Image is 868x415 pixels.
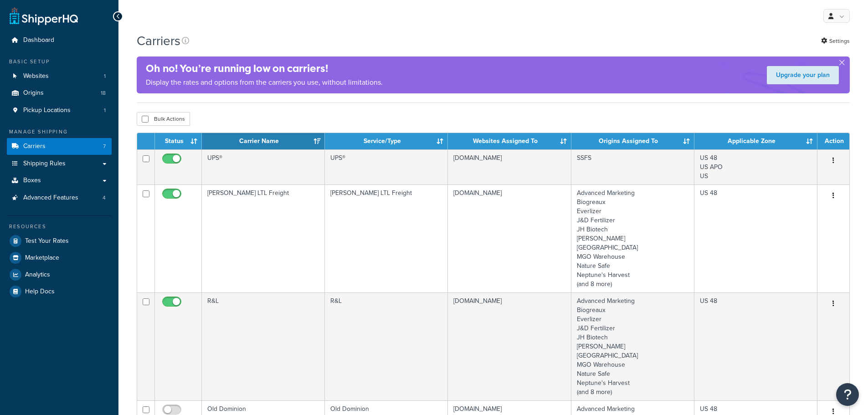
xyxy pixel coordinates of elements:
[7,233,112,249] a: Test Your Rates
[23,177,41,184] span: Boxes
[694,292,817,400] td: US 48
[104,107,106,114] span: 1
[7,102,112,119] li: Pickup Locations
[7,68,112,85] a: Websites 1
[7,138,112,155] li: Carriers
[7,58,112,66] div: Basic Setup
[23,72,49,80] span: Websites
[23,143,46,150] span: Carriers
[821,35,850,47] a: Settings
[694,149,817,184] td: US 48 US APO US
[7,85,112,102] li: Origins
[7,172,112,189] a: Boxes
[571,133,694,149] th: Origins Assigned To: activate to sort column ascending
[25,271,50,279] span: Analytics
[137,112,190,126] button: Bulk Actions
[23,36,54,44] span: Dashboard
[448,133,571,149] th: Websites Assigned To: activate to sort column ascending
[23,160,66,168] span: Shipping Rules
[448,292,571,400] td: [DOMAIN_NAME]
[325,149,448,184] td: UPS®
[448,149,571,184] td: [DOMAIN_NAME]
[104,72,106,80] span: 1
[817,133,849,149] th: Action
[7,283,112,300] a: Help Docs
[7,102,112,119] a: Pickup Locations 1
[7,223,112,231] div: Resources
[101,89,106,97] span: 18
[571,292,694,400] td: Advanced Marketing Biogreaux Everlizer J&D Fertilizer JH Biotech [PERSON_NAME] [GEOGRAPHIC_DATA] ...
[325,184,448,292] td: [PERSON_NAME] LTL Freight
[325,292,448,400] td: R&L
[7,190,112,206] li: Advanced Features
[767,66,839,84] a: Upgrade your plan
[448,184,571,292] td: [DOMAIN_NAME]
[7,155,112,172] a: Shipping Rules
[23,107,71,114] span: Pickup Locations
[23,194,78,202] span: Advanced Features
[137,32,180,50] h1: Carriers
[202,133,325,149] th: Carrier Name: activate to sort column ascending
[25,288,55,296] span: Help Docs
[10,7,78,25] a: ShipperHQ Home
[7,190,112,206] a: Advanced Features 4
[202,149,325,184] td: UPS®
[571,149,694,184] td: SSFS
[202,184,325,292] td: [PERSON_NAME] LTL Freight
[202,292,325,400] td: R&L
[7,250,112,266] a: Marketplace
[146,76,383,89] p: Display the rates and options from the carriers you use, without limitations.
[7,68,112,85] li: Websites
[7,128,112,136] div: Manage Shipping
[146,61,383,76] h4: Oh no! You’re running low on carriers!
[836,383,859,406] button: Open Resource Center
[694,133,817,149] th: Applicable Zone: activate to sort column ascending
[23,89,44,97] span: Origins
[7,32,112,49] a: Dashboard
[25,237,69,245] span: Test Your Rates
[7,266,112,283] a: Analytics
[103,143,106,150] span: 7
[25,254,59,262] span: Marketplace
[7,85,112,102] a: Origins 18
[325,133,448,149] th: Service/Type: activate to sort column ascending
[155,133,202,149] th: Status: activate to sort column ascending
[694,184,817,292] td: US 48
[571,184,694,292] td: Advanced Marketing Biogreaux Everlizer J&D Fertilizer JH Biotech [PERSON_NAME] [GEOGRAPHIC_DATA] ...
[7,138,112,155] a: Carriers 7
[103,194,106,202] span: 4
